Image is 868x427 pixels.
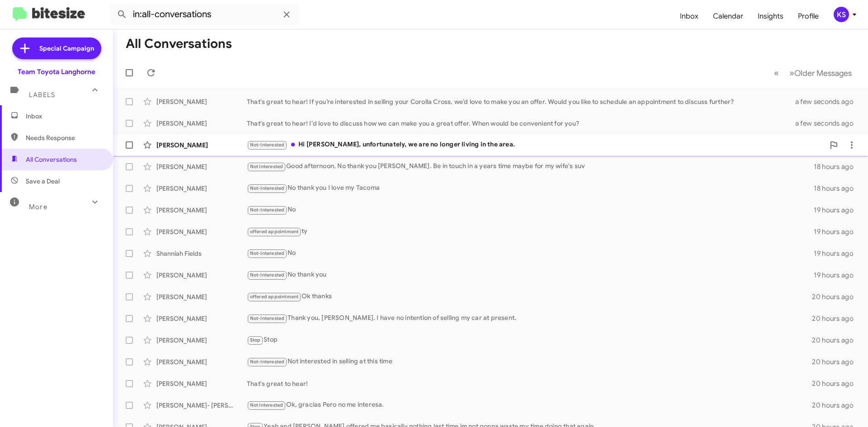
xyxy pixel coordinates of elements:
[250,229,299,235] span: offered appointment
[156,162,247,171] div: [PERSON_NAME]
[250,315,285,321] span: Not-Interested
[769,64,784,82] button: Previous
[814,162,861,171] div: 18 hours ago
[791,3,826,29] a: Profile
[814,206,861,215] div: 19 hours ago
[250,337,261,343] span: Stop
[812,336,861,345] div: 20 hours ago
[247,140,825,150] div: Hi [PERSON_NAME], unfortunately, we are no longer living in the area.
[673,3,706,29] a: Inbox
[812,379,861,388] div: 20 hours ago
[156,292,247,301] div: [PERSON_NAME]
[156,97,247,106] div: [PERSON_NAME]
[247,97,807,106] div: That's great to hear! If you’re interested in selling your Corolla Cross, we’d love to make you a...
[812,314,861,323] div: 20 hours ago
[247,357,812,367] div: Not interested in selling at this time
[807,97,861,106] div: a few seconds ago
[156,336,247,345] div: [PERSON_NAME]
[156,119,247,128] div: [PERSON_NAME]
[247,161,814,172] div: Good afternoon, No thank you [PERSON_NAME]. Be in touch in a years time maybe for my wife's suv
[774,67,779,79] span: «
[769,64,857,82] nav: Page navigation example
[26,177,60,186] span: Save a Deal
[156,227,247,236] div: [PERSON_NAME]
[826,7,858,22] button: KS
[39,44,94,53] span: Special Campaign
[12,38,101,59] a: Special Campaign
[26,155,77,164] span: All Conversations
[812,357,861,366] div: 20 hours ago
[247,183,814,193] div: No thank you I love my Tacoma
[794,68,852,78] span: Older Messages
[26,112,103,121] span: Inbox
[789,67,794,79] span: »
[156,271,247,280] div: [PERSON_NAME]
[247,379,812,388] div: That's great to hear!
[29,203,47,211] span: More
[250,164,283,169] span: Not Interested
[814,184,861,193] div: 18 hours ago
[109,4,299,25] input: Search
[156,357,247,366] div: [PERSON_NAME]
[156,314,247,323] div: [PERSON_NAME]
[156,249,247,258] div: Shanniah Fields
[834,7,849,22] div: KS
[247,313,812,324] div: Thank you, [PERSON_NAME]. I have no intention of selling my car at present.
[156,184,247,193] div: [PERSON_NAME]
[126,37,232,51] h1: All Conversations
[26,133,103,142] span: Needs Response
[814,271,861,280] div: 19 hours ago
[247,248,814,258] div: No
[156,379,247,388] div: [PERSON_NAME]
[156,206,247,215] div: [PERSON_NAME]
[812,292,861,301] div: 20 hours ago
[814,227,861,236] div: 19 hours ago
[247,226,814,237] div: ty
[784,64,857,82] button: Next
[247,270,814,280] div: No thank you
[750,3,791,29] a: Insights
[247,335,812,345] div: Stop
[247,205,814,215] div: No
[250,142,285,148] span: Not-Interested
[812,401,861,410] div: 20 hours ago
[250,250,285,256] span: Not-Interested
[706,3,750,29] a: Calendar
[247,400,812,410] div: Ok, gracias Pero no me interesa.
[156,401,247,410] div: [PERSON_NAME]- [PERSON_NAME]
[250,294,299,300] span: offered appointment
[250,207,285,213] span: Not-Interested
[247,119,807,128] div: That's great to hear! I'd love to discuss how we can make you a great offer. When would be conven...
[807,119,861,128] div: a few seconds ago
[247,291,812,302] div: Ok thanks
[250,272,285,278] span: Not-Interested
[814,249,861,258] div: 19 hours ago
[250,402,283,408] span: Not Interested
[18,67,95,76] div: Team Toyota Langhorne
[250,359,285,365] span: Not-Interested
[250,185,285,191] span: Not-Interested
[29,91,55,99] span: Labels
[156,141,247,150] div: [PERSON_NAME]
